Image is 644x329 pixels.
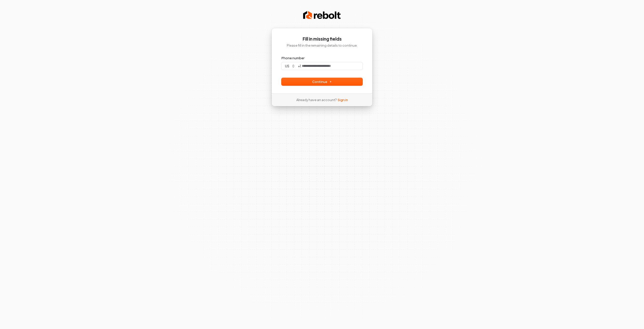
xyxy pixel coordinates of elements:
span: Already have an account? [296,98,337,102]
a: Sign in [338,98,348,102]
p: Please fill in the remaining details to continue. [281,43,363,48]
button: us [281,62,297,70]
h1: Fill in missing fields [281,36,363,42]
button: Continue [281,78,363,85]
label: Phone number [281,56,304,60]
img: Rebolt Logo [303,10,341,20]
span: Continue [312,79,332,84]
